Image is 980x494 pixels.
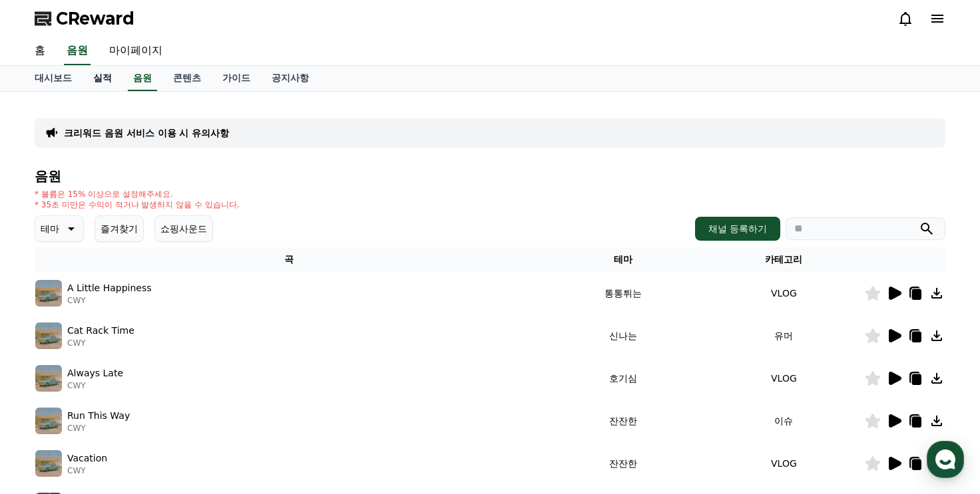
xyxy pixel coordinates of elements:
a: 콘텐츠 [162,66,212,91]
th: 곡 [35,247,543,272]
span: 홈 [42,404,50,414]
p: CWY [67,380,123,391]
p: CWY [67,338,134,348]
a: 대시보드 [24,66,83,91]
p: Cat Rack Time [67,324,134,338]
p: * 볼륨은 15% 이상으로 설정해주세요. [35,189,240,199]
a: CReward [35,8,134,29]
td: VLOG [704,442,864,485]
p: * 35초 미만은 수익이 적거나 발생하지 않을 수 있습니다. [35,199,240,210]
span: 설정 [206,404,222,414]
a: 공지사항 [261,66,320,91]
a: 설정 [172,384,256,417]
span: 대화 [122,404,138,415]
a: 대화 [88,384,172,417]
img: music [35,365,62,392]
img: music [35,280,62,307]
th: 테마 [543,247,704,272]
p: CWY [67,465,107,476]
a: 가이드 [212,66,261,91]
td: VLOG [704,272,864,314]
a: 음원 [128,66,157,91]
td: 잔잔한 [543,400,704,442]
button: 채널 등록하기 [695,217,780,241]
h4: 음원 [35,169,945,184]
p: Always Late [67,366,123,380]
a: 음원 [64,37,91,65]
td: 통통튀는 [543,272,704,314]
a: 홈 [4,384,88,417]
button: 테마 [35,215,84,242]
td: 이슈 [704,400,864,442]
td: 유머 [704,314,864,357]
p: CWY [67,295,152,306]
a: 홈 [24,37,56,65]
p: Run This Way [67,409,130,423]
td: VLOG [704,357,864,400]
img: music [35,408,62,434]
span: CReward [56,8,134,29]
td: 신나는 [543,314,704,357]
td: 잔잔한 [543,442,704,485]
td: 호기심 [543,357,704,400]
a: 실적 [83,66,122,91]
img: music [35,450,62,477]
p: CWY [67,423,130,433]
a: 마이페이지 [99,37,173,65]
a: 크리워드 음원 서비스 이용 시 유의사항 [64,126,229,140]
button: 즐겨찾기 [95,215,144,242]
p: 테마 [41,219,59,238]
p: Vacation [67,451,107,465]
img: music [35,322,62,349]
p: A Little Happiness [67,281,152,295]
th: 카테고리 [704,247,864,272]
button: 쇼핑사운드 [154,215,213,242]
